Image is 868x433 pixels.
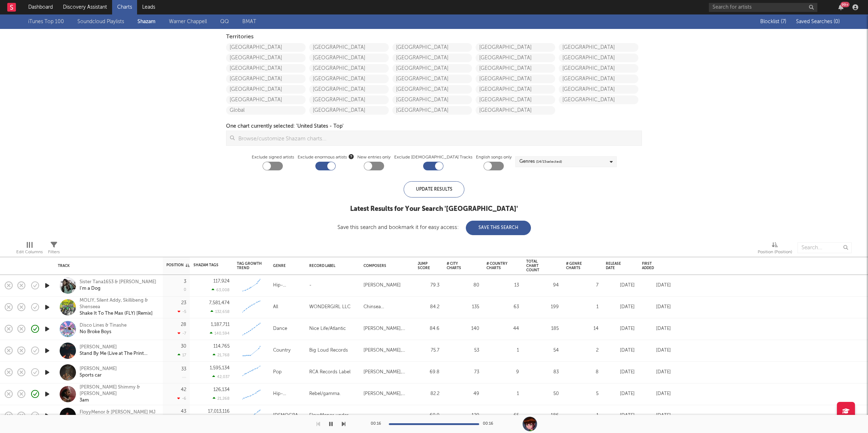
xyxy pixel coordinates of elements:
div: Position (Position) [758,248,792,256]
a: Soundcloud Playlists [77,17,124,26]
div: 7 [566,281,599,290]
div: I'm a Dog [80,285,156,292]
a: [GEOGRAPHIC_DATA] [309,95,389,104]
div: [DATE] [642,324,671,333]
a: [GEOGRAPHIC_DATA] [476,54,555,62]
div: Edit Columns [16,239,43,260]
div: Territories [226,33,642,41]
input: Search for artists [709,3,817,12]
div: 9 [486,368,519,377]
div: [DATE] [606,346,635,355]
a: [GEOGRAPHIC_DATA] [392,43,472,52]
div: [DATE] [642,411,671,420]
a: [GEOGRAPHIC_DATA] [309,64,389,73]
a: [GEOGRAPHIC_DATA] [476,43,555,52]
div: 185 [526,324,559,333]
div: 1,187,711 [211,322,230,327]
div: 8 [566,368,599,377]
a: [GEOGRAPHIC_DATA] [226,75,306,83]
div: 30 [181,344,186,349]
a: [GEOGRAPHIC_DATA] [226,54,306,62]
div: 44 [486,324,519,333]
a: [GEOGRAPHIC_DATA] [392,85,472,94]
div: 114,765 [213,344,230,349]
div: 94 [526,281,559,290]
div: 42,037 [212,374,230,379]
span: ( 7 ) [781,19,786,24]
div: 60.0 [418,411,439,420]
div: [PERSON_NAME], [PERSON_NAME] [363,390,410,398]
div: [DATE] [606,303,635,311]
div: 117,924 [213,279,230,284]
a: BMAT [242,17,256,26]
div: Shake It To The Max (FLY) [Remix] [80,310,157,317]
div: 33 [181,367,186,372]
span: Exclude enormous artists [298,153,354,162]
a: [PERSON_NAME]Stand By Me (Live at The Print Shop) [80,344,157,357]
div: Country [273,346,290,355]
div: [PERSON_NAME] [363,281,401,290]
div: Disco Lines & Tinashe [80,322,127,329]
div: [DATE] [606,411,635,420]
div: 53 [447,346,479,355]
button: Save This Search [466,221,531,235]
div: -5 [178,309,186,314]
div: RCA Records Label [309,368,350,377]
div: -7 [178,331,186,336]
div: 199 [526,303,559,311]
div: Save this search and bookmark it for easy access: [337,225,531,230]
a: [GEOGRAPHIC_DATA] [559,95,638,104]
div: 49 [447,390,479,398]
a: [GEOGRAPHIC_DATA] [226,43,306,52]
div: 7,581,474 [209,301,230,305]
div: All [273,303,278,311]
div: 69.8 [418,368,439,377]
div: First Added [642,262,660,270]
div: # City Charts [447,262,468,270]
div: 140,594 [210,331,230,336]
div: 00:16 [371,420,385,428]
div: 42 [181,387,186,392]
div: Sister Tana1653 & [PERSON_NAME] [80,279,156,285]
div: 79.3 [418,281,439,290]
div: 21,768 [213,353,230,357]
div: Composers [363,264,407,268]
a: MOLIY, Silent Addy, Skillibeng & ShenseeaShake It To The Max (FLY) [Remix] [80,297,157,317]
div: 83 [526,368,559,377]
a: [GEOGRAPHIC_DATA] [309,75,389,83]
a: [GEOGRAPHIC_DATA] [226,64,306,73]
a: [GEOGRAPHIC_DATA] [392,95,472,104]
div: Tag Growth Trend [237,262,262,270]
div: 65 [486,411,519,420]
div: Position [166,263,190,267]
div: - [309,281,311,290]
div: [PERSON_NAME], [PERSON_NAME], [PERSON_NAME], [PERSON_NAME] [363,368,410,377]
div: 73 [447,368,479,377]
div: [PERSON_NAME], [PERSON_NAME], [PERSON_NAME] [363,346,410,355]
input: Search... [797,242,852,253]
div: Filters [48,248,60,256]
div: 2 [566,346,599,355]
span: ( 0 ) [834,19,840,24]
div: 14 [566,324,599,333]
div: Genre [273,264,298,268]
a: [GEOGRAPHIC_DATA] [476,64,555,73]
button: 99+ [838,4,843,10]
div: 99 + [841,2,850,7]
div: -6 [177,396,186,401]
div: 126,134 [213,387,230,392]
div: Stand By Me (Live at The Print Shop) [80,351,157,357]
div: [DEMOGRAPHIC_DATA] [273,411,302,420]
div: 17,013,116 [208,409,230,414]
div: 140 [447,324,479,333]
button: Saved Searches (0) [794,19,840,25]
a: FloyyMenor & [PERSON_NAME] MJGata Only [80,409,156,422]
div: [PERSON_NAME] Shimmy & [PERSON_NAME] [80,384,157,397]
a: [GEOGRAPHIC_DATA] [476,75,555,83]
a: [GEOGRAPHIC_DATA] [226,85,306,94]
div: Edit Columns [16,248,43,256]
div: Pop [273,368,282,377]
div: 82.2 [418,390,439,398]
div: 1 [486,390,519,398]
a: [PERSON_NAME] Shimmy & [PERSON_NAME]3am [80,384,157,404]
